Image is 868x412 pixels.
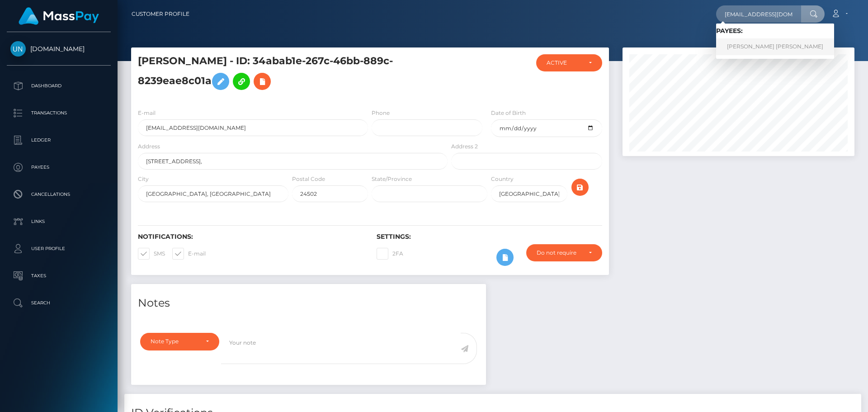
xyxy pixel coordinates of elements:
input: Search... [716,5,801,23]
a: [PERSON_NAME] [PERSON_NAME] [716,38,834,55]
label: SMS [138,248,165,260]
h5: [PERSON_NAME] - ID: 34abab1e-267c-46bb-889c-8239eae8c01a [138,54,443,95]
p: Payees [10,161,107,174]
label: E-mail [138,109,156,117]
label: Postal Code [292,175,325,183]
h6: Payees: [716,27,834,35]
p: Ledger [10,133,107,147]
h6: Settings: [377,233,602,241]
a: Cancellations [7,183,111,206]
a: Links [7,210,111,233]
p: Cancellations [10,188,107,201]
label: E-mail [172,248,206,260]
a: Customer Profile [132,5,189,24]
a: Taxes [7,265,111,287]
h6: Notifications: [138,233,363,241]
label: Phone [372,109,390,117]
span: [DOMAIN_NAME] [7,45,111,53]
a: Dashboard [7,75,111,97]
p: Links [10,215,107,228]
button: Do not require [526,244,602,261]
label: Country [491,175,514,183]
a: User Profile [7,237,111,260]
div: Note Type [151,338,198,345]
p: User Profile [10,242,107,256]
a: Payees [7,156,111,179]
div: Do not require [537,249,581,256]
p: Dashboard [10,79,107,93]
a: Transactions [7,102,111,124]
a: Ledger [7,129,111,152]
label: State/Province [372,175,412,183]
button: Note Type [140,333,219,350]
img: MassPay Logo [19,7,99,25]
label: Date of Birth [491,109,526,117]
img: Unlockt.me [10,41,26,57]
div: ACTIVE [547,59,581,66]
label: 2FA [377,248,403,260]
p: Search [10,296,107,310]
p: Taxes [10,269,107,283]
h4: Notes [138,295,479,311]
label: City [138,175,149,183]
a: Search [7,292,111,314]
p: Transactions [10,106,107,120]
button: ACTIVE [536,54,602,71]
label: Address 2 [451,142,478,151]
label: Address [138,142,160,151]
